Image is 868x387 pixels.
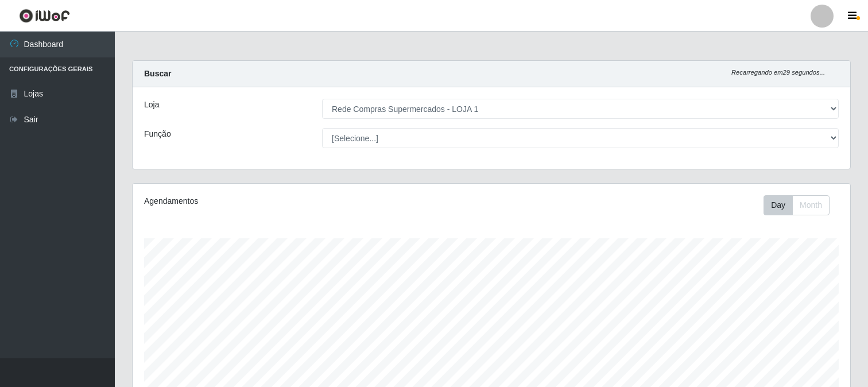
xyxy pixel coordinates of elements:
label: Loja [144,99,159,111]
strong: Buscar [144,69,171,78]
div: Agendamentos [144,195,424,207]
button: Day [764,195,793,215]
button: Month [792,195,830,215]
label: Função [144,128,171,140]
div: Toolbar with button groups [764,195,839,215]
i: Recarregando em 29 segundos... [731,69,825,76]
div: First group [764,195,830,215]
img: CoreUI Logo [19,9,70,23]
